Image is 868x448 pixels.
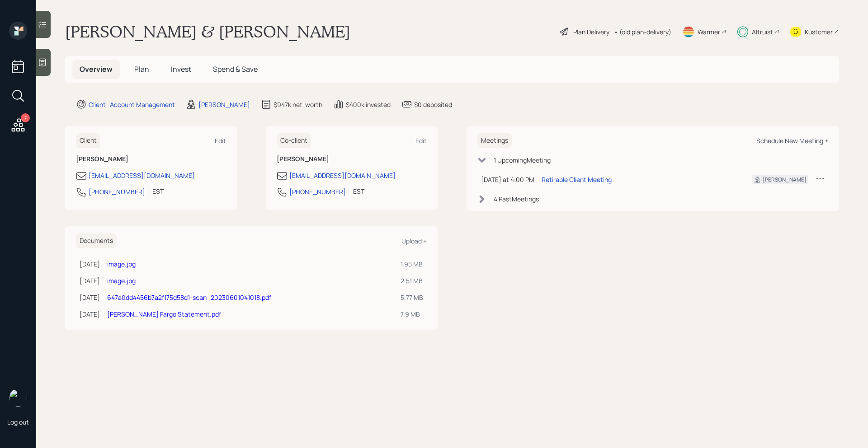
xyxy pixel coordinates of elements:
div: [DATE] at 4:00 PM [481,175,534,184]
span: Plan [134,64,149,74]
div: 5.77 MB [401,293,423,302]
div: Log out [7,418,29,426]
span: Invest [171,64,191,74]
div: Warmer [698,27,720,37]
div: Retirable Client Meeting [542,175,612,184]
div: 7.9 MB [401,309,423,319]
div: Altruist [752,27,773,37]
a: [PERSON_NAME] Fargo Statement.pdf [107,310,221,318]
div: [PERSON_NAME] [763,176,807,184]
div: Edit [415,136,427,145]
div: Kustomer [805,27,833,37]
div: [DATE] [80,276,100,285]
div: [PERSON_NAME] [198,100,250,109]
a: 647a0dd4456b7a2f175d58d1-scan_20230601041018.pdf [107,293,271,302]
span: Spend & Save [213,64,258,74]
div: [EMAIL_ADDRESS][DOMAIN_NAME] [289,171,396,180]
img: michael-russo-headshot.png [9,389,27,407]
div: Plan Delivery [573,27,609,37]
h6: Meetings [477,133,512,148]
div: Client · Account Management [89,100,175,109]
div: [DATE] [80,293,100,302]
div: EST [353,187,364,196]
a: image.jpg [107,276,136,285]
h6: Documents [76,233,117,248]
div: [EMAIL_ADDRESS][DOMAIN_NAME] [89,171,195,180]
h6: Client [76,133,100,148]
div: • (old plan-delivery) [614,27,671,37]
div: [DATE] [80,309,100,319]
div: EST [152,187,164,196]
div: 1 Upcoming Meeting [494,155,551,165]
span: Overview [80,64,113,74]
h1: [PERSON_NAME] & [PERSON_NAME] [65,22,350,42]
div: $947k net-worth [274,100,322,109]
div: $400k invested [346,100,391,109]
h6: [PERSON_NAME] [277,155,427,163]
a: image.jpg [107,260,136,268]
div: Upload + [401,237,427,245]
div: Schedule New Meeting + [756,136,828,145]
div: [PHONE_NUMBER] [289,187,346,196]
div: [DATE] [80,259,100,269]
div: 2.51 MB [401,276,423,285]
div: $0 deposited [414,100,452,109]
div: [PHONE_NUMBER] [89,187,145,196]
div: 7 [21,113,30,122]
div: Edit [215,136,226,145]
h6: [PERSON_NAME] [76,155,226,163]
div: 4 Past Meeting s [494,194,539,204]
h6: Co-client [277,133,311,148]
div: 1.95 MB [401,259,423,269]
